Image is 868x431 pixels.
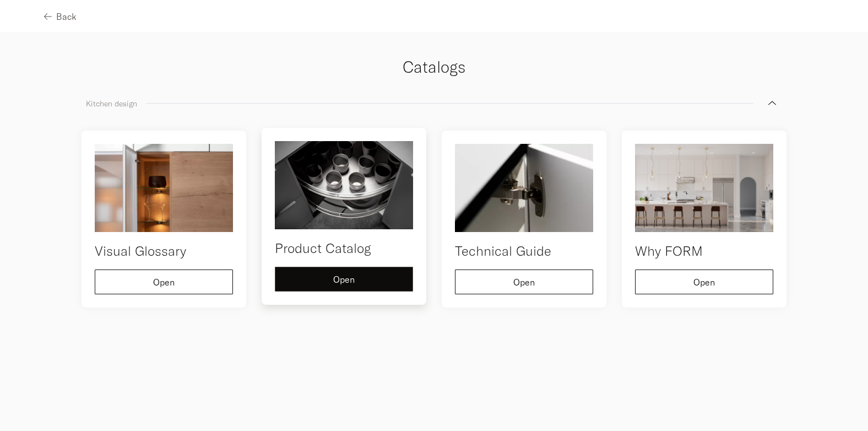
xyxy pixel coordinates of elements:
img: catalogs-kickoff.webp [95,144,233,232]
button: Back [44,4,77,29]
h3: Catalogs [82,55,786,79]
img: catalogs-quality.webp [455,144,593,232]
h4: Visual Glossary [95,241,233,261]
h4: Product Catalog [275,238,413,258]
span: Open [693,278,715,287]
img: catalogs-2022.webp [635,144,773,232]
button: Open [455,270,593,294]
button: Open [635,270,773,294]
span: Open [153,278,175,287]
span: Open [513,278,535,287]
button: Open [275,267,413,292]
img: upgrade-pack.webp [275,141,413,229]
p: Kitchen design [86,97,137,110]
span: Back [56,12,77,21]
button: Open [95,270,233,294]
h4: Technical Guide [455,241,593,261]
span: Open [333,275,355,284]
h4: Why FORM [635,241,773,261]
